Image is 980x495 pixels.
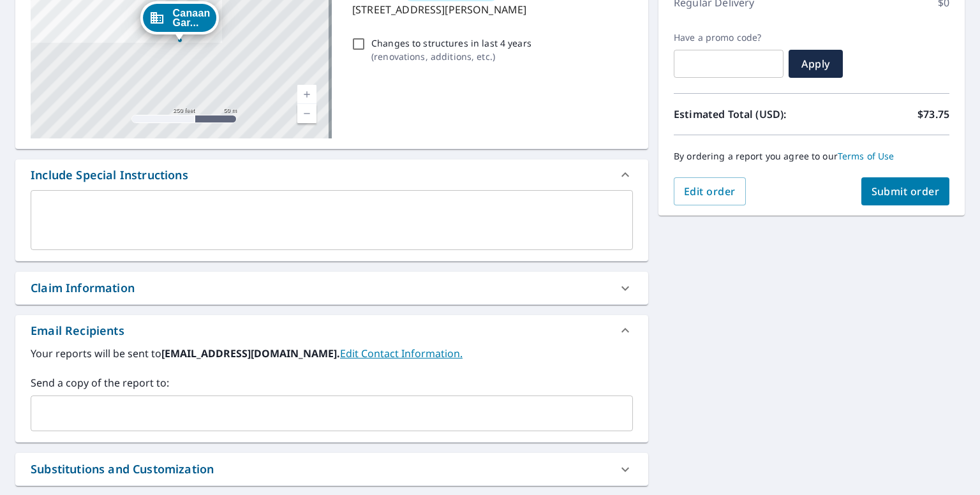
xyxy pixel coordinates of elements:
span: Canaan Gar... [173,8,211,27]
p: Estimated Total (USD): [674,107,812,122]
p: By ordering a report you agree to our [674,151,949,162]
a: Current Level 17, Zoom Out [297,104,316,123]
p: $73.75 [917,107,949,122]
div: Include Special Instructions [15,159,648,190]
span: Edit order [684,184,736,198]
div: Include Special Instructions [31,166,188,184]
b: [EMAIL_ADDRESS][DOMAIN_NAME]. [161,346,340,360]
a: Current Level 17, Zoom In [297,85,316,104]
label: Have a promo code? [674,32,783,43]
p: [STREET_ADDRESS][PERSON_NAME] [352,2,628,17]
button: Submit order [861,177,950,205]
label: Send a copy of the report to: [31,375,633,390]
div: Email Recipients [31,322,124,339]
button: Apply [789,50,843,78]
a: EditContactInfo [340,346,463,360]
button: Edit order [674,177,746,205]
div: Substitutions and Customization [15,453,648,485]
p: Changes to structures in last 4 years [371,36,531,50]
div: Email Recipients [15,315,648,346]
div: Substitutions and Customization [31,461,214,478]
a: Terms of Use [838,150,895,162]
div: Dropped pin, building Canaan Garden, Commercial property, 8120 GENERAL CURRIE RD RICHMOND BC V6Y3V8 [140,1,219,41]
span: Apply [799,57,833,71]
label: Your reports will be sent to [31,346,633,361]
span: Submit order [872,184,940,198]
div: Claim Information [31,279,135,297]
div: Claim Information [15,272,648,304]
p: ( renovations, additions, etc. ) [371,50,531,63]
